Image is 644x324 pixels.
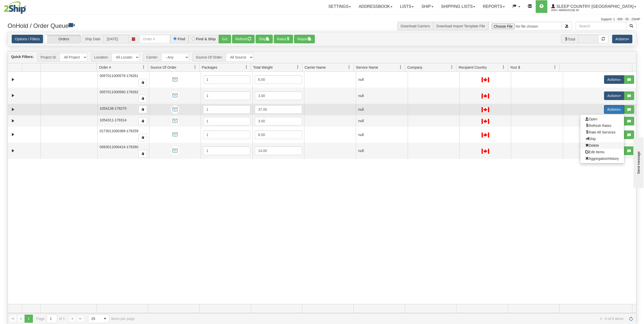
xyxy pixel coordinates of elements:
button: Actions [604,91,624,100]
a: Ship [418,0,437,13]
span: Total Weight [253,65,273,70]
a: Lists [396,0,418,13]
a: Shipping lists [437,0,479,13]
div: Support: 1 - 855 - 55 - 2SHIP [4,17,640,22]
a: Options / Filters [12,35,43,43]
span: Rate All Services [585,130,616,134]
span: Page of 1 [36,314,65,323]
a: Download Carriers [401,24,430,28]
span: Packages [202,65,217,70]
a: Your $ filter column settings [551,63,559,71]
input: Page 1 [47,315,57,323]
button: Rates [274,35,293,43]
span: Service Name [356,65,378,70]
a: Refresh [627,315,635,323]
a: Company filter column settings [448,63,456,71]
input: Search [576,22,627,30]
span: Recipient Country [459,65,487,70]
div: grid toolbar [8,51,636,63]
td: null [356,104,407,115]
img: API [171,91,179,100]
h3: OnHold / Order Queue [8,22,318,29]
button: Report [294,35,315,43]
img: CA [482,132,489,138]
span: select [101,315,109,323]
button: Actions [604,75,624,84]
span: Company [407,65,422,70]
a: Reports [479,0,509,13]
button: Search [626,22,636,30]
a: Download Import Template File [436,24,485,28]
span: Source Of Order [150,65,176,70]
td: null [356,127,407,143]
a: Total Weight filter column settings [294,63,302,71]
a: Carrier Name filter column settings [345,63,354,71]
span: 0063011000414-178260 [100,145,138,149]
button: Ship [256,35,273,43]
span: Ship Date [82,35,103,43]
button: Go! [219,35,231,43]
img: API [171,130,179,139]
img: CA [482,93,489,99]
span: 25 [91,316,98,321]
button: Copy to clipboard [138,95,147,102]
label: Orders [44,35,80,43]
span: Page 1 [25,315,33,323]
button: Actions [612,35,632,43]
a: Expand [10,77,16,83]
a: Expand [10,148,16,154]
a: Open [580,116,624,122]
a: Expand [10,92,16,99]
button: Actions [604,105,624,114]
td: null [356,88,407,104]
a: Order # filter column settings [139,63,148,71]
div: Send message [4,4,47,8]
img: API [171,75,179,84]
img: CA [482,77,489,82]
img: API [171,117,179,125]
iframe: chat widget [632,136,643,188]
input: Import [488,22,562,30]
span: AggregationHistory [585,157,619,161]
input: Order # [140,35,170,43]
td: null [356,72,407,88]
span: 1054311-178314 [100,118,127,122]
span: Your $ [510,65,520,70]
span: Page sizes drop down [88,314,109,323]
span: Carrier Name [304,65,326,70]
button: Copy to clipboard [138,79,147,86]
label: Find [178,37,185,41]
img: API [171,105,179,114]
button: Copy to clipboard [138,134,147,141]
button: Copy to clipboard [138,117,147,125]
a: Expand [10,131,16,138]
span: Project Id: [37,53,59,62]
img: logo2044.jpg [4,1,26,14]
span: Carrier: [143,53,161,62]
a: Packages filter column settings [242,63,251,71]
a: Sleep Country [GEOGRAPHIC_DATA] 2044 / Warehouse 94 [547,0,640,13]
label: Find & Ship [196,37,216,41]
span: 2044 / Warehouse 94 [551,8,589,13]
td: null [356,143,407,159]
button: Copy to clipboard [138,106,147,113]
img: CA [482,119,489,124]
span: Order # [99,65,111,70]
a: Settings [324,0,355,13]
span: 1054138-178270 [100,106,127,110]
a: Source Of Order filter column settings [191,63,199,71]
img: CA [482,107,489,112]
span: 0057011000579-178261 [100,74,138,78]
a: Recipient Country filter column settings [499,63,508,71]
span: Source Of Order: [193,53,226,62]
td: null [356,115,407,127]
a: Expand [10,118,16,124]
a: Service Name filter column settings [396,63,405,71]
span: 0057011000580-178262 [100,90,138,94]
span: Edit Items [585,150,605,154]
button: Refresh [232,35,255,43]
a: Expand [10,106,16,113]
span: 1 - 6 of 6 items [142,317,624,321]
span: 0173011000389-178259 [100,129,138,133]
span: Refresh Rates [585,124,611,128]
